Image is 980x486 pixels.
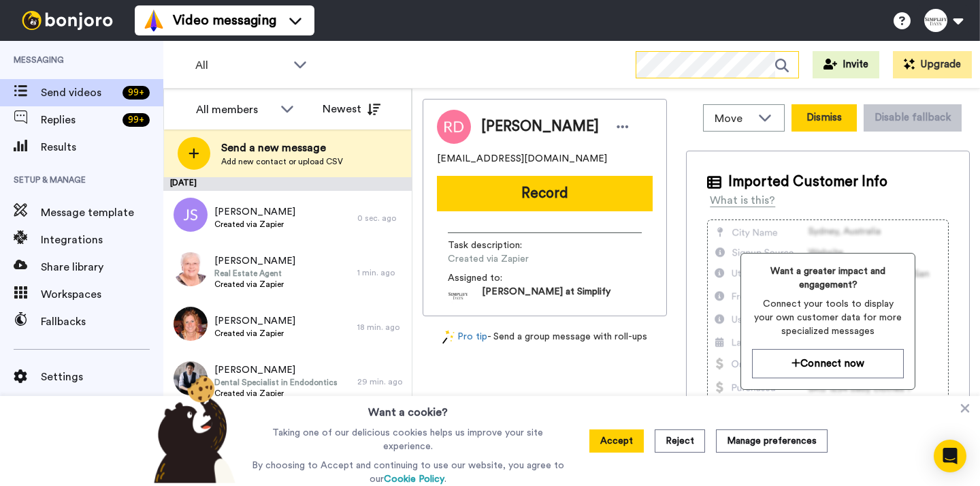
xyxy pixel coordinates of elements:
[173,11,276,30] span: Video messaging
[41,314,163,330] span: Fallbacks
[174,361,208,395] img: f30562f0-a178-4872-b2d1-52a831f6aa82.jpg
[589,429,644,453] button: Accept
[715,110,751,127] span: Move
[214,219,295,230] span: Created via Zapier
[41,369,163,385] span: Settings
[791,104,857,132] button: Dismiss
[357,322,405,333] div: 18 min. ago
[357,267,405,278] div: 1 min. ago
[448,285,468,305] img: d68a98d3-f47b-4afc-a0d4-3a8438d4301f-1535983152.jpg
[728,172,887,192] span: Imported Customer Info
[655,429,705,453] button: Reject
[864,104,962,132] button: Disable fallback
[448,271,543,285] span: Assigned to:
[41,85,117,101] span: Send videos
[437,152,607,166] span: [EMAIL_ADDRESS][DOMAIN_NAME]
[752,264,904,292] span: Want a greater impact and engagement?
[710,192,775,209] div: What is this?
[214,377,338,388] span: Dental Specialist in Endodontics
[221,156,343,167] span: Add new contact or upload CSV
[221,140,343,156] span: Send a new message
[482,285,610,305] span: [PERSON_NAME] at Simplify
[41,139,163,155] span: Results
[41,259,163,275] span: Share library
[437,176,653,211] button: Record
[448,252,577,266] span: Created via Zapier
[143,10,165,31] img: vm-color.svg
[893,51,972,78] button: Upgrade
[248,459,568,486] p: By choosing to Accept and continuing to use our website, you agree to our .
[481,117,599,137] span: [PERSON_NAME]
[384,474,444,484] a: Cookie Policy
[813,51,879,78] button: Invite
[312,95,391,123] button: Newest
[214,314,295,328] span: [PERSON_NAME]
[163,177,412,191] div: [DATE]
[214,388,338,399] span: Created via Zapier
[423,330,667,344] div: - Send a group message with roll-ups
[368,396,448,421] h3: Want a cookie?
[448,239,543,252] span: Task description :
[214,205,295,219] span: [PERSON_NAME]
[752,349,904,378] button: Connect now
[357,213,405,224] div: 0 sec. ago
[442,330,455,344] img: magic-wand.svg
[357,376,405,387] div: 29 min. ago
[716,429,828,453] button: Manage preferences
[122,86,150,100] div: 99 +
[196,102,274,118] div: All members
[248,426,568,453] p: Taking one of our delicious cookies helps us improve your site experience.
[174,198,208,232] img: avatar
[214,279,295,290] span: Created via Zapier
[752,297,904,338] span: Connect your tools to display your own customer data for more specialized messages
[214,328,295,339] span: Created via Zapier
[195,57,287,74] span: All
[437,110,471,144] img: Image of Rita Dillingham
[442,330,487,344] a: Pro tip
[214,363,338,377] span: [PERSON_NAME]
[214,254,295,268] span: [PERSON_NAME]
[41,286,163,303] span: Workspaces
[142,374,242,483] img: bear-with-cookie.png
[41,232,163,248] span: Integrations
[174,252,208,286] img: 15cf44f5-c89d-44bb-9fc6-c5a2ebaf8388.jpg
[41,112,117,128] span: Replies
[174,307,208,341] img: 7a28c098-6b69-4904-a864-e4e18ad07db6.jpg
[122,113,150,127] div: 99 +
[934,440,966,472] div: Open Intercom Messenger
[16,11,118,30] img: bj-logo-header-white.svg
[214,268,295,279] span: Real Estate Agent
[41,204,163,221] span: Message template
